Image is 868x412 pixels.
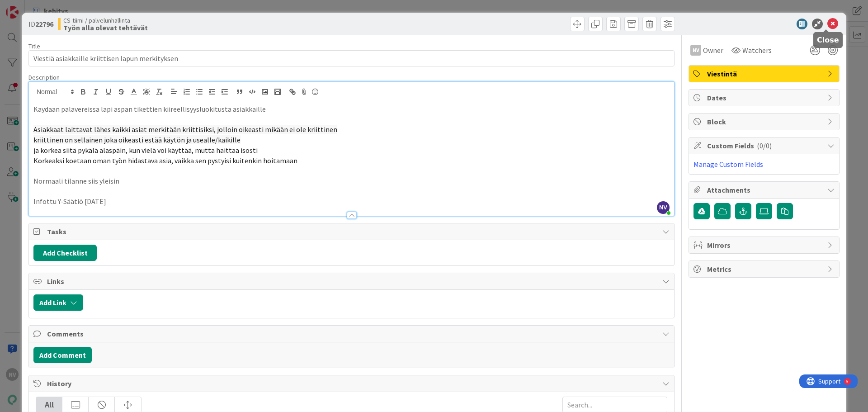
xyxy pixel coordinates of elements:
span: Tasks [47,226,658,237]
span: Owner [703,45,723,56]
b: 22796 [35,19,53,28]
button: Add Link [33,294,83,311]
span: Viestintä [707,68,823,79]
span: CS-tiimi / palvelunhallinta [63,17,148,24]
span: Dates [707,92,823,103]
p: Normaali tilanne siis yleisin [33,176,670,186]
span: History [47,378,658,389]
span: Korkeaksi koetaan oman työn hidastava asia, vaikka sen pystyisi kuitenkin hoitamaan [33,156,297,165]
div: 5 [47,4,49,11]
span: Support [19,1,41,12]
span: Metrics [707,264,823,275]
span: Custom Fields [707,140,823,151]
p: Infottu Y-Säätiö [DATE] [33,196,670,207]
p: Käydään palavereissa läpi aspan tikettien kiireellisyysluokitusta asiakkaille [33,104,670,114]
span: Asiakkaat laittavat lähes kaikki asiat merkitään kriittisiksi, jolloin oikeasti mikään ei ole kri... [33,125,337,134]
span: ( 0/0 ) [757,141,772,150]
span: Watchers [742,45,772,56]
span: Block [707,116,823,127]
span: Attachments [707,185,823,195]
div: NV [690,45,701,56]
b: Työn alla olevat tehtävät [63,24,148,31]
span: Comments [47,328,658,339]
a: Manage Custom Fields [693,160,763,169]
span: Description [28,73,60,81]
label: Title [28,42,40,50]
span: Mirrors [707,240,823,251]
h5: Close [817,36,839,44]
button: Add Comment [33,347,92,363]
span: NV [657,201,670,214]
span: Links [47,276,658,287]
span: ID [28,19,53,29]
span: kriittinen on sellainen joka oikeasti estää käytön ja usealle/kaikille [33,135,241,144]
input: type card name here... [28,50,675,66]
span: ja korkea siitä pykälä alaspäin, kun vielä voi käyttää, mutta haittaa isosti [33,146,258,155]
button: Add Checklist [33,245,97,261]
